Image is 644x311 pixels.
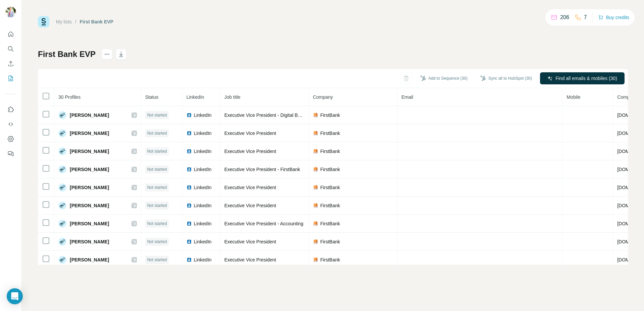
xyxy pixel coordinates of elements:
[102,49,112,60] button: actions
[5,103,16,115] button: Use Surfe on LinkedIn
[224,131,276,136] span: Executive Vice President
[147,221,167,227] span: Not started
[147,130,167,136] span: Not started
[224,185,276,190] span: Executive Vice President
[186,239,192,244] img: LinkedIn logo
[186,112,192,118] img: LinkedIn logo
[147,257,167,263] span: Not started
[313,167,318,172] img: company-logo
[186,94,204,100] span: LinkedIn
[56,19,72,24] a: My lists
[7,288,23,304] div: Open Intercom Messenger
[320,130,340,137] span: FirstBank
[147,184,167,190] span: Not started
[320,112,340,119] span: FirstBank
[598,13,629,22] button: Buy credits
[313,203,318,208] img: company-logo
[313,149,318,154] img: company-logo
[147,112,167,118] span: Not started
[224,257,276,262] span: Executive Vice President
[80,18,113,25] div: First Bank EVP
[194,112,212,119] span: LinkedIn
[38,16,49,27] img: Surfe Logo
[70,148,109,155] span: [PERSON_NAME]
[186,221,192,226] img: LinkedIn logo
[560,13,569,21] p: 206
[194,184,212,191] span: LinkedIn
[320,238,340,245] span: FirstBank
[313,131,318,136] img: company-logo
[313,239,318,244] img: company-logo
[313,221,318,226] img: company-logo
[58,94,80,100] span: 30 Profiles
[401,94,413,100] span: Email
[58,256,66,264] img: Avatar
[58,202,66,210] img: Avatar
[5,7,16,17] img: Avatar
[320,166,340,173] span: FirstBank
[224,149,276,154] span: Executive Vice President
[186,185,192,190] img: LinkedIn logo
[224,203,276,208] span: Executive Vice President
[70,112,109,119] span: [PERSON_NAME]
[5,148,16,160] button: Feedback
[540,72,625,84] button: Find all emails & mobiles (30)
[224,167,300,172] span: Executive Vice President - FirstBank
[320,148,340,155] span: FirstBank
[194,256,212,263] span: LinkedIn
[584,13,587,21] p: 7
[186,167,192,172] img: LinkedIn logo
[194,130,212,137] span: LinkedIn
[70,166,109,173] span: [PERSON_NAME]
[476,73,537,83] button: Sync all to HubSpot (30)
[224,112,312,118] span: Executive Vice President - Digital Banking
[75,18,76,25] li: /
[147,239,167,245] span: Not started
[313,185,318,190] img: company-logo
[320,184,340,191] span: FirstBank
[70,202,109,209] span: [PERSON_NAME]
[313,94,333,100] span: Company
[194,238,212,245] span: LinkedIn
[194,202,212,209] span: LinkedIn
[567,94,580,100] span: Mobile
[186,131,192,136] img: LinkedIn logo
[70,256,109,263] span: [PERSON_NAME]
[5,133,16,145] button: Dashboard
[70,184,109,191] span: [PERSON_NAME]
[320,256,340,263] span: FirstBank
[194,220,212,227] span: LinkedIn
[320,220,340,227] span: FirstBank
[194,148,212,155] span: LinkedIn
[224,221,304,226] span: Executive Vice President - Accounting
[224,239,276,244] span: Executive Vice President
[145,94,159,100] span: Status
[58,238,66,246] img: Avatar
[5,72,16,84] button: My lists
[224,94,240,100] span: Job title
[58,220,66,228] img: Avatar
[58,165,66,173] img: Avatar
[70,220,109,227] span: [PERSON_NAME]
[555,75,617,82] span: Find all emails & mobiles (30)
[186,203,192,208] img: LinkedIn logo
[5,58,16,70] button: Enrich CSV
[5,28,16,40] button: Quick start
[186,257,192,262] img: LinkedIn logo
[58,111,66,119] img: Avatar
[313,257,318,262] img: company-logo
[58,129,66,137] img: Avatar
[186,149,192,154] img: LinkedIn logo
[147,203,167,209] span: Not started
[70,130,109,137] span: [PERSON_NAME]
[58,147,66,155] img: Avatar
[147,166,167,172] span: Not started
[5,118,16,130] button: Use Surfe API
[147,148,167,154] span: Not started
[313,112,318,118] img: company-logo
[5,43,16,55] button: Search
[58,183,66,191] img: Avatar
[70,238,109,245] span: [PERSON_NAME]
[38,49,96,60] h1: First Bank EVP
[320,202,340,209] span: FirstBank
